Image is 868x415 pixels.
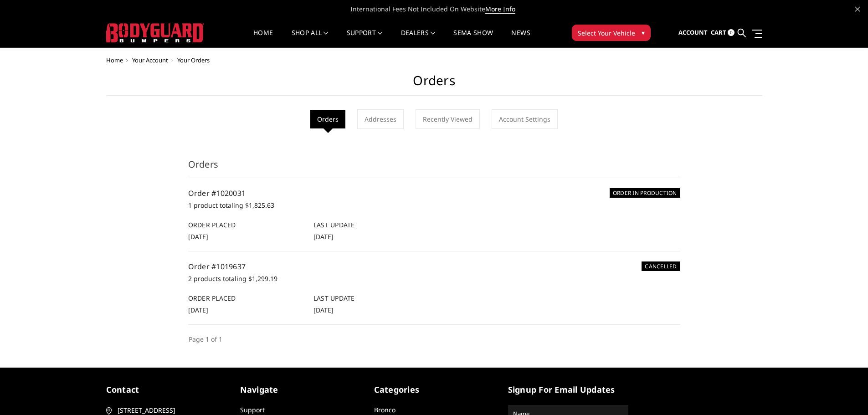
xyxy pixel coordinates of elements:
[678,28,708,36] span: Account
[492,109,558,129] a: Account Settings
[106,23,204,42] img: BODYGUARD BUMPERS
[188,306,208,314] span: [DATE]
[508,384,628,396] h5: signup for email updates
[416,109,480,129] a: Recently Viewed
[678,20,708,45] a: Account
[188,273,680,284] p: 2 products totaling $1,299.19
[374,384,494,396] h5: Categories
[132,56,168,64] a: Your Account
[240,405,265,414] a: Support
[313,306,334,314] span: [DATE]
[292,30,329,47] a: shop all
[106,56,123,64] a: Home
[711,28,726,36] span: Cart
[253,30,273,47] a: Home
[642,261,680,271] h6: CANCELLED
[188,261,246,272] a: Order #1019637
[310,110,345,128] li: Orders
[453,30,493,47] a: SEMA Show
[106,384,226,396] h5: contact
[188,158,680,178] h3: Orders
[188,188,246,198] a: Order #1020031
[401,30,436,47] a: Dealers
[313,232,334,241] span: [DATE]
[374,405,395,414] a: Bronco
[578,28,635,38] span: Select Your Vehicle
[347,30,383,47] a: Support
[610,188,680,198] h6: ORDER IN PRODUCTION
[711,20,734,45] a: Cart 0
[177,56,210,64] span: Your Orders
[188,232,208,241] span: [DATE]
[642,28,645,37] span: ▾
[240,384,360,396] h5: Navigate
[188,334,223,344] li: Page 1 of 1
[485,5,515,14] a: More Info
[511,30,530,47] a: News
[357,109,404,129] a: Addresses
[313,293,429,303] h6: Last Update
[106,73,762,96] h1: Orders
[188,200,680,211] p: 1 product totaling $1,825.63
[188,220,304,230] h6: Order Placed
[728,29,734,36] span: 0
[313,220,429,230] h6: Last Update
[572,25,651,41] button: Select Your Vehicle
[188,293,304,303] h6: Order Placed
